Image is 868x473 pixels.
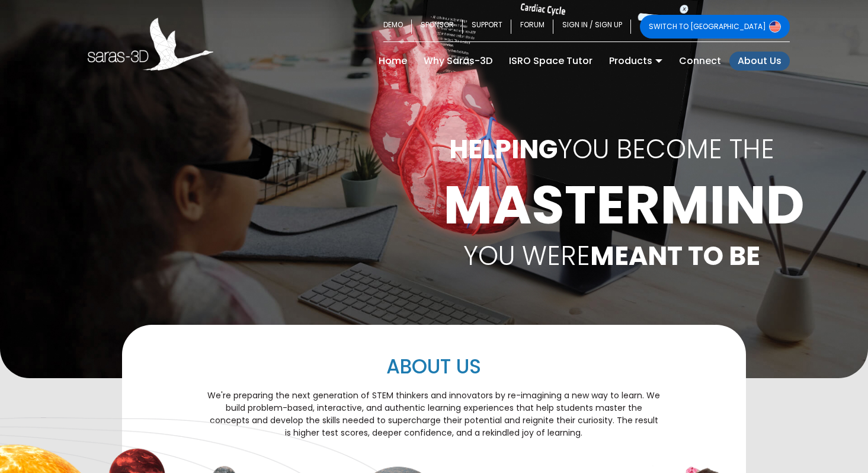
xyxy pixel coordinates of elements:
[449,131,558,167] b: HELPING
[88,18,214,71] img: Saras 3D
[383,15,412,39] a: DEMO
[443,178,781,232] h1: MASTERMIND
[463,15,511,39] a: SUPPORT
[370,52,415,71] a: Home
[511,15,553,39] a: FORUM
[671,52,729,71] a: Connect
[590,238,760,274] b: MEANT TO BE
[207,354,660,380] h2: ABOUT US
[501,52,601,71] a: ISRO Space Tutor
[443,237,781,276] p: YOU WERE
[640,15,790,39] a: SWITCH TO [GEOGRAPHIC_DATA]
[415,52,501,71] a: Why Saras-3D
[412,15,463,39] a: SPONSOR
[443,130,781,169] p: YOU BECOME THE
[769,21,781,33] img: Switch to USA
[553,15,631,39] a: SIGN IN / SIGN UP
[207,389,660,439] p: We're preparing the next generation of STEM thinkers and innovators by re-imagining a new way to ...
[601,52,671,71] a: Products
[729,52,790,71] a: About Us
